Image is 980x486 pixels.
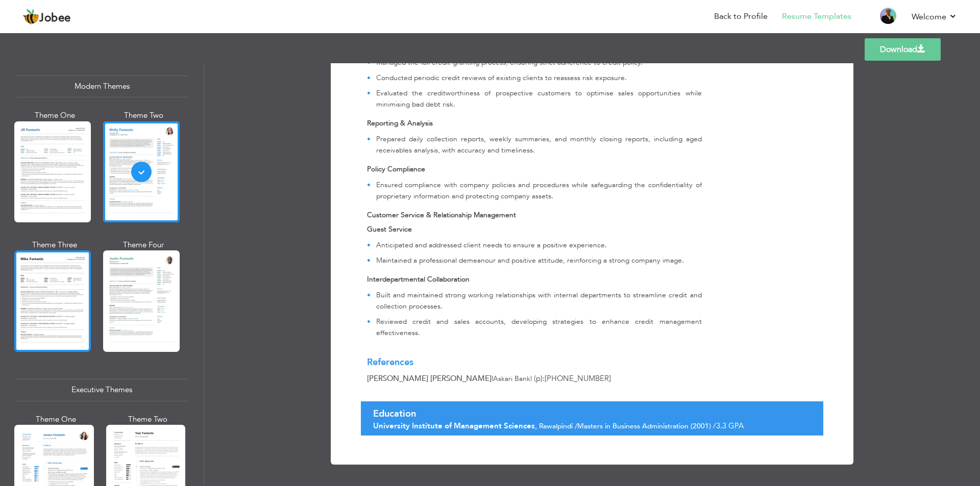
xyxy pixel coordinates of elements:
[691,421,711,431] span: ( )
[376,255,684,266] p: Maintained a professional demeanour and positive attitude, reinforcing a strong company image.
[575,421,577,431] span: /
[16,379,187,401] div: Executive Themes
[108,414,188,425] div: Theme Two
[716,421,744,431] span: 3.3 GPA
[880,8,896,24] img: Profile Img
[693,421,709,431] span: 2001
[367,210,516,220] strong: Customer Service & Relationship Management
[16,110,93,121] div: Theme One
[865,38,941,61] a: Download
[376,316,702,339] p: Reviewed credit and sales accounts, developing strategies to enhance credit management effectiven...
[376,290,702,312] p: Built and maintained strong working relationships with internal departments to streamline credit ...
[912,11,957,23] a: Welcome
[361,356,708,369] div: References
[373,407,416,420] span: Education
[367,164,425,174] strong: Policy Compliance
[376,88,702,110] p: Evaluated the creditworthiness of prospective customers to optimise sales opportunities while min...
[367,224,412,234] strong: Guest Service
[376,72,702,84] p: Conducted periodic credit reviews of existing clients to reassess risk exposure.
[577,421,689,431] span: Masters in Business Administration
[545,373,611,383] span: [PHONE_NUMBER]
[373,421,535,431] span: University Institute of Management Sciences
[492,373,493,383] span: |
[16,414,96,425] div: Theme One
[105,240,182,250] div: Theme Four
[539,421,573,431] span: Rawalpindi
[530,373,545,383] span: | (p):
[23,9,39,25] img: jobee.io
[367,118,433,128] strong: Reporting & Analysis
[376,240,684,251] p: Anticipated and addressed client needs to ensure a positive experience.
[367,274,470,284] strong: Interdepartmental Collaboration
[16,75,187,97] div: Modern Themes
[105,110,182,121] div: Theme Two
[493,374,530,383] span: Askari Bank
[782,11,851,22] a: Resume Templates
[714,11,768,22] a: Back to Profile
[367,373,492,383] span: [PERSON_NAME] [PERSON_NAME]
[23,9,71,25] a: Jobee
[39,13,71,24] span: Jobee
[376,180,702,202] p: Ensured compliance with company policies and procedures while safeguarding the confidentiality of...
[713,421,744,431] span: /
[16,240,93,250] div: Theme Three
[376,134,702,156] p: Prepared daily collection reports, weekly summaries, and monthly closing reports, including aged ...
[535,421,537,431] span: ,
